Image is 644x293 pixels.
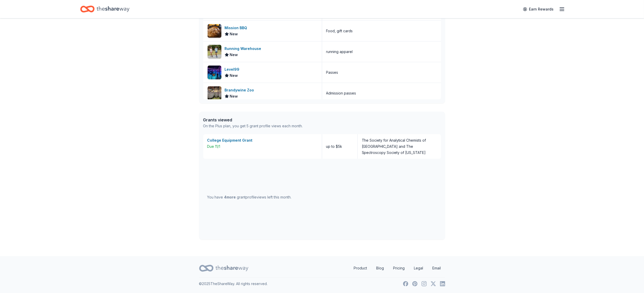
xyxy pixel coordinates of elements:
[350,263,371,273] a: Product
[326,90,356,96] div: Admission passes
[389,263,409,273] a: Pricing
[203,123,303,129] div: On the Plus plan, you get 5 grant profile views each month.
[322,134,358,159] div: up to $5k
[230,93,238,99] span: New
[230,72,238,79] span: New
[80,3,129,15] a: Home
[410,263,427,273] a: Legal
[428,263,445,273] a: Email
[326,69,338,76] div: Passes
[208,86,221,100] img: Image for Brandywine Zoo
[208,66,221,79] img: Image for Level99
[207,143,318,150] div: Due 11/1
[224,195,236,199] span: 4 more
[208,45,221,59] img: Image for Running Warehouse
[326,49,353,55] div: running apparel
[207,137,318,143] div: College Equipment Grant
[326,28,353,34] div: Food, gift cards
[372,263,388,273] a: Blog
[225,46,263,52] div: Running Warehouse
[520,5,557,14] a: Earn Rewards
[208,24,221,38] img: Image for Mission BBQ
[225,66,242,72] div: Level99
[362,137,437,156] div: The Society for Analytical Chemists of [GEOGRAPHIC_DATA] and The Spectroscopy Society of [US_STATE]
[207,194,292,200] div: You have grant profile views left this month.
[350,263,445,273] nav: quick links
[230,31,238,37] span: New
[225,87,256,93] div: Brandywine Zoo
[230,52,238,58] span: New
[199,281,268,287] p: © 2025 TheShareWay. All rights reserved.
[203,117,303,123] div: Grants viewed
[225,25,249,31] div: Mission BBQ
